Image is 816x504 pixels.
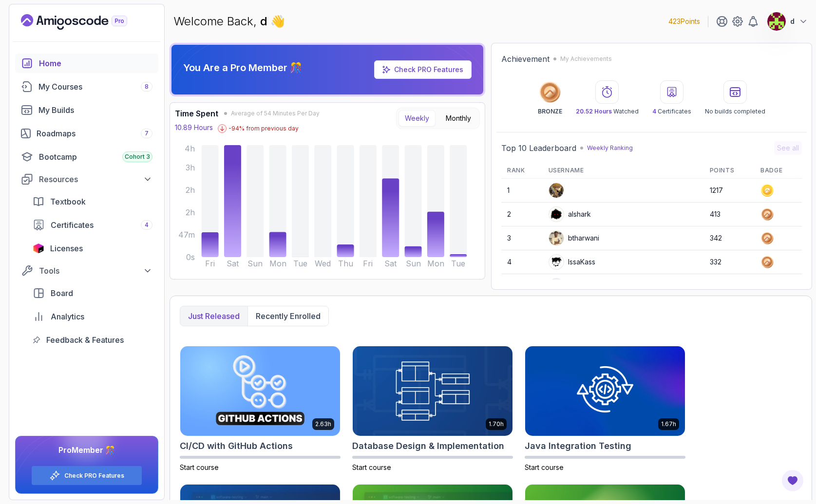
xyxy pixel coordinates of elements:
tspan: Tue [293,259,307,268]
div: alshark [549,206,591,222]
th: Badge [755,163,802,179]
h2: Java Integration Testing [525,439,631,453]
td: 413 [704,203,755,226]
span: Start course [180,463,219,471]
span: 20.52 Hours [576,108,612,115]
a: analytics [27,307,158,326]
div: Tools [39,265,152,277]
span: d [260,14,270,28]
button: Resources [15,170,158,188]
a: home [15,54,158,73]
tspan: Fri [363,259,373,268]
p: 423 Points [668,17,700,26]
p: 1.70h [489,420,504,428]
p: No builds completed [705,108,765,115]
tspan: Sun [406,259,421,268]
img: Java Integration Testing card [525,346,685,436]
th: Rank [501,163,543,179]
tspan: Mon [427,259,444,268]
img: default monster avatar [549,279,564,293]
a: Java Integration Testing card1.67hJava Integration TestingStart course [525,346,685,472]
a: Check PRO Features [374,60,472,79]
span: 8 [145,83,149,91]
h2: Top 10 Leaderboard [501,142,576,154]
p: 2.63h [315,420,331,428]
td: 5 [501,274,543,298]
button: Weekly [399,110,436,127]
img: user profile image [767,12,786,31]
p: d [790,17,795,26]
div: Bootcamp [39,151,152,163]
div: IssaKass [549,254,595,270]
a: Landing page [21,14,150,30]
tspan: Fri [205,259,215,268]
tspan: Sat [227,259,239,268]
td: 3 [501,226,543,250]
p: You Are a Pro Member 🎊 [183,61,302,75]
span: Start course [352,463,391,471]
img: Database Design & Implementation card [353,346,512,436]
a: courses [15,77,158,96]
tspan: 47m [178,230,195,240]
a: bootcamp [15,147,158,167]
img: CI/CD with GitHub Actions card [180,346,340,436]
span: Cohort 3 [125,153,150,161]
button: user profile imaged [767,12,808,31]
span: 👋 [269,12,287,31]
a: Database Design & Implementation card1.70hDatabase Design & ImplementationStart course [352,346,513,472]
a: CI/CD with GitHub Actions card2.63hCI/CD with GitHub ActionsStart course [180,346,341,472]
button: Tools [15,262,158,280]
div: My Builds [38,104,152,116]
p: Certificates [652,108,691,115]
p: My Achievements [560,55,612,63]
tspan: 2h [186,208,195,217]
div: GabrielRoger [549,278,611,294]
tspan: Thu [338,259,353,268]
span: Board [51,287,73,299]
h2: Database Design & Implementation [352,439,504,453]
tspan: Sun [247,259,263,268]
img: jetbrains icon [33,243,44,253]
td: 342 [704,226,755,250]
button: Just released [180,306,247,326]
button: See all [774,141,802,155]
div: Home [39,57,152,69]
p: Just released [188,310,240,322]
p: Watched [576,108,639,115]
p: BRONZE [538,108,562,115]
td: 2 [501,203,543,226]
span: 4 [145,221,149,229]
tspan: 0s [186,253,195,262]
img: user profile image [549,255,564,269]
a: feedback [27,330,158,350]
p: 1.67h [661,420,676,428]
button: Monthly [439,110,477,127]
th: Username [543,163,704,179]
div: Resources [39,173,152,185]
tspan: Sat [384,259,397,268]
button: Check PRO Features [31,466,142,485]
tspan: 4h [185,144,195,153]
span: Start course [525,463,564,471]
span: Feedback & Features [46,334,124,346]
tspan: Wed [315,259,331,268]
td: 4 [501,250,543,274]
span: Average of 54 Minutes Per Day [231,110,320,117]
td: 1 [501,179,543,203]
p: Recently enrolled [256,310,321,322]
div: My Courses [38,81,152,93]
a: roadmaps [15,124,158,143]
p: -94 % from previous day [228,125,299,132]
h2: Achievement [501,53,550,65]
a: Check PRO Features [64,472,124,480]
a: builds [15,100,158,120]
img: user profile image [549,231,564,245]
tspan: 2h [186,186,195,195]
a: licenses [27,239,158,258]
p: Weekly Ranking [587,144,633,152]
div: btharwani [549,230,599,246]
a: textbook [27,192,158,211]
a: Check PRO Features [394,65,463,74]
h2: CI/CD with GitHub Actions [180,439,293,453]
tspan: Tue [451,259,465,268]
